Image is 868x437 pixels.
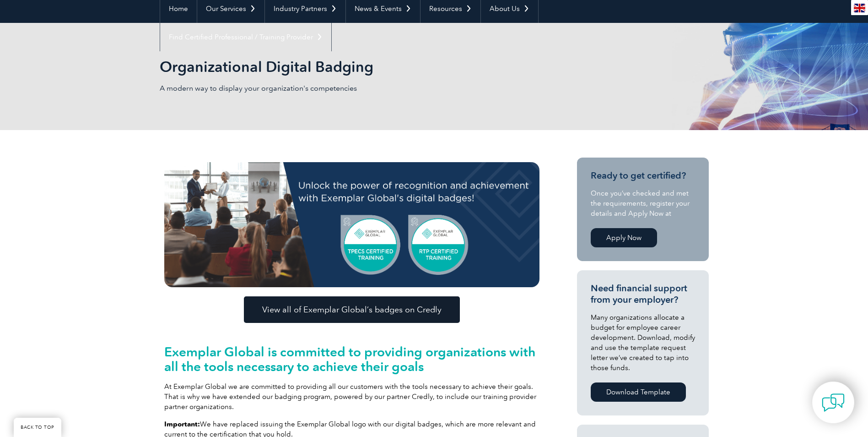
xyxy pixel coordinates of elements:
[854,4,865,12] img: en
[160,23,331,51] a: Find Certified Professional / Training Provider
[822,391,845,414] img: contact-chat.png
[164,162,539,287] img: training providers
[591,312,695,373] p: Many organizations allocate a budget for employee career development. Download, modify and use th...
[262,306,442,314] span: View all of Exemplar Global’s badges on Credly
[591,188,695,218] p: Once you’ve checked and met the requirements, register your details and Apply Now at
[591,382,686,402] a: Download Template
[160,83,434,93] p: A modern way to display your organization's competencies
[164,344,539,374] h2: Exemplar Global is committed to providing organizations with all the tools necessary to achieve t...
[160,60,544,74] h2: Organizational Digital Badging
[164,420,200,428] strong: Important:
[591,283,695,306] h3: Need financial support from your employer?
[14,418,61,437] a: BACK TO TOP
[591,228,657,247] a: Apply Now
[591,170,695,181] h3: Ready to get certified?
[164,382,539,412] p: At Exemplar Global we are committed to providing all our customers with the tools necessary to ac...
[244,296,460,323] a: View all of Exemplar Global’s badges on Credly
